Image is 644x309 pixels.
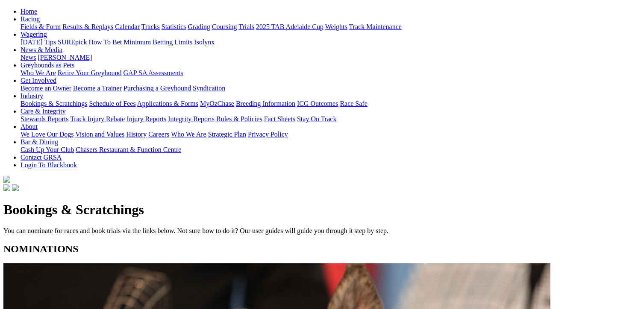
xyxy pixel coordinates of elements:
a: Tracks [141,23,160,30]
h2: NOMINATIONS [3,243,641,255]
a: Vision and Values [75,131,124,138]
a: Injury Reports [126,115,166,122]
a: History [126,131,147,138]
a: Racing [21,15,40,23]
a: 2025 TAB Adelaide Cup [256,23,323,30]
a: Grading [188,23,210,30]
a: Stewards Reports [21,115,68,122]
a: Stay On Track [297,115,336,122]
a: How To Bet [89,38,122,46]
div: Get Involved [21,85,641,92]
a: GAP SA Assessments [124,69,183,76]
a: Become a Trainer [73,85,122,92]
div: Bar & Dining [21,146,641,154]
a: Breeding Information [236,100,295,107]
a: News [21,54,36,61]
a: Privacy Policy [248,131,288,138]
a: Statistics [162,23,186,30]
a: Strategic Plan [208,131,246,138]
a: Fields & Form [21,23,61,30]
a: Isolynx [194,38,215,46]
a: Chasers Restaurant & Function Centre [76,146,181,153]
a: Race Safe [340,100,367,107]
a: Contact GRSA [21,154,62,161]
h1: Bookings & Scratchings [3,202,641,218]
a: Calendar [115,23,140,30]
img: twitter.svg [12,184,19,191]
a: Applications & Forms [137,100,198,107]
div: About [21,131,641,138]
a: Integrity Reports [168,115,215,122]
img: facebook.svg [3,184,10,191]
div: Care & Integrity [21,115,641,123]
a: Become an Owner [21,85,71,92]
a: We Love Our Dogs [21,131,74,138]
a: Trials [238,23,254,30]
a: ICG Outcomes [297,100,338,107]
a: Get Involved [21,77,56,84]
a: Minimum Betting Limits [124,38,192,46]
a: Who We Are [21,69,56,76]
a: Purchasing a Greyhound [124,85,191,92]
a: Rules & Policies [216,115,262,122]
a: Greyhounds as Pets [21,61,74,69]
a: MyOzChase [200,100,234,107]
a: Industry [21,92,43,99]
a: Schedule of Fees [89,100,135,107]
a: Cash Up Your Club [21,146,74,153]
a: Retire Your Greyhound [58,69,122,76]
div: Industry [21,100,641,108]
div: Racing [21,23,641,31]
a: Track Maintenance [349,23,402,30]
a: About [21,123,38,130]
div: Wagering [21,38,641,46]
a: Wagering [21,31,47,38]
a: SUREpick [58,38,87,46]
a: Fact Sheets [264,115,295,122]
a: Careers [148,131,169,138]
a: Home [21,8,37,15]
p: You can nominate for races and book trials via the links below. Not sure how to do it? Our user g... [3,227,641,235]
a: News & Media [21,46,62,53]
a: Track Injury Rebate [70,115,125,122]
a: Care & Integrity [21,108,66,115]
a: [DATE] Tips [21,38,56,46]
a: Coursing [212,23,237,30]
a: Syndication [193,85,225,92]
div: News & Media [21,54,641,61]
a: Login To Blackbook [21,161,77,169]
img: logo-grsa-white.png [3,176,10,183]
a: Who We Are [171,131,206,138]
a: Bookings & Scratchings [21,100,87,107]
div: Greyhounds as Pets [21,69,641,77]
a: Bar & Dining [21,138,58,146]
a: [PERSON_NAME] [38,54,92,61]
a: Results & Replays [62,23,113,30]
a: Weights [325,23,347,30]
